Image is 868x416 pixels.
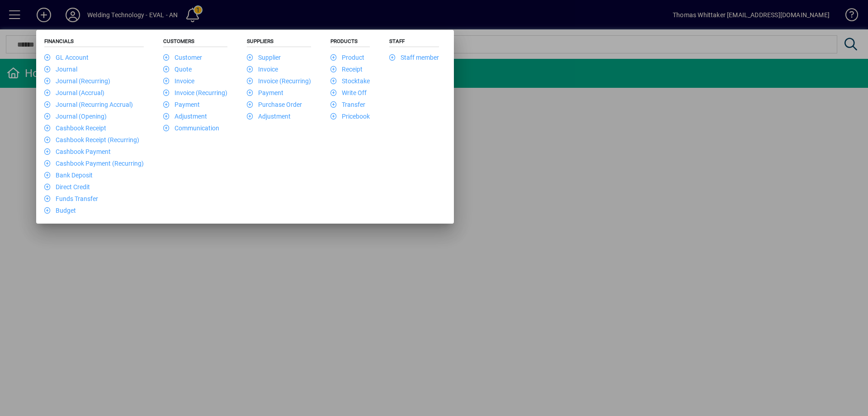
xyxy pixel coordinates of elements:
[247,101,302,108] a: Purchase Order
[247,38,311,47] h5: Suppliers
[44,172,93,179] a: Bank Deposit
[247,113,291,120] a: Adjustment
[330,66,363,73] a: Receipt
[163,54,202,61] a: Customer
[330,38,370,47] h5: Products
[44,89,104,96] a: Journal (Accrual)
[44,38,144,47] h5: Financials
[330,89,367,96] a: Write Off
[163,101,200,108] a: Payment
[44,66,77,73] a: Journal
[330,101,365,108] a: Transfer
[163,66,192,73] a: Quote
[44,160,144,167] a: Cashbook Payment (Recurring)
[163,38,227,47] h5: Customers
[330,113,370,120] a: Pricebook
[44,207,76,214] a: Budget
[44,101,133,108] a: Journal (Recurring Accrual)
[389,54,439,61] a: Staff member
[44,148,111,155] a: Cashbook Payment
[389,38,439,47] h5: Staff
[330,54,364,61] a: Product
[247,66,278,73] a: Invoice
[247,89,283,96] a: Payment
[163,124,219,132] a: Communication
[44,77,110,85] a: Journal (Recurring)
[44,54,89,61] a: GL Account
[163,89,227,96] a: Invoice (Recurring)
[330,77,370,85] a: Stocktake
[247,77,311,85] a: Invoice (Recurring)
[163,113,207,120] a: Adjustment
[44,183,90,191] a: Direct Credit
[44,136,139,143] a: Cashbook Receipt (Recurring)
[163,77,194,85] a: Invoice
[44,195,98,202] a: Funds Transfer
[44,113,107,120] a: Journal (Opening)
[247,54,281,61] a: Supplier
[44,124,106,132] a: Cashbook Receipt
